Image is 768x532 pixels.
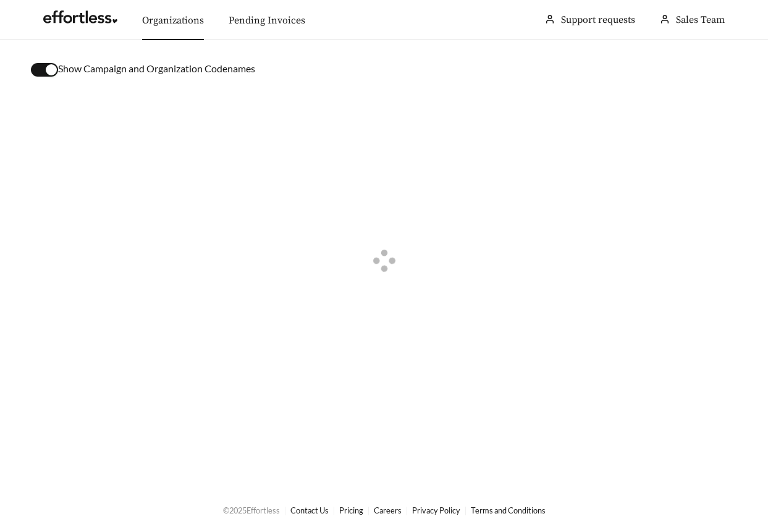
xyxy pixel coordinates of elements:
a: Pricing [339,505,363,515]
a: Support requests [561,14,635,26]
a: Privacy Policy [412,505,460,515]
a: Careers [374,505,402,515]
a: Organizations [142,14,204,27]
span: © 2025 Effortless [223,505,280,515]
a: Pending Invoices [229,14,305,27]
a: Terms and Conditions [471,505,546,515]
span: Sales Team [676,14,725,26]
a: Contact Us [290,505,329,515]
div: Show Campaign and Organization Codenames [31,61,737,77]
